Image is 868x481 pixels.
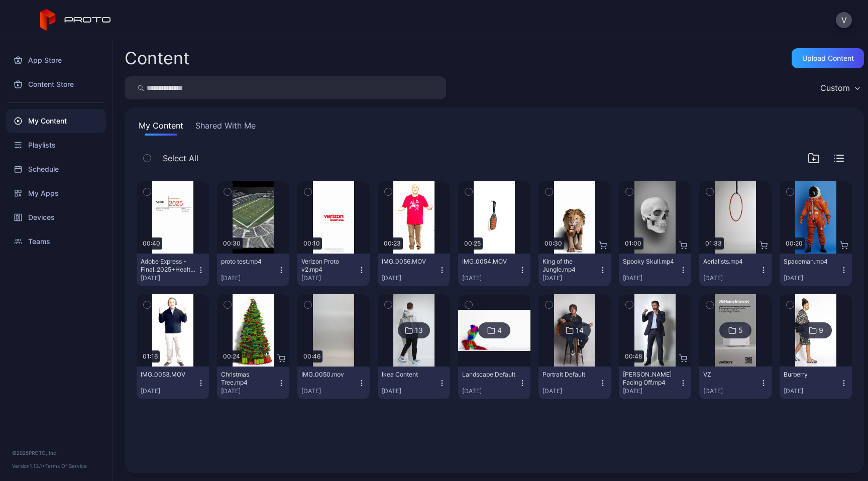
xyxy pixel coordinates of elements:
[125,50,189,67] div: Content
[137,254,209,286] button: Adobe Express - Final_2025+Healthcare_on_Air_Summit_Agenda.10sec.mp4[DATE]
[217,367,289,399] button: Christmas Tree.mp4[DATE]
[12,449,100,457] div: © 2025 PROTO, Inc.
[802,54,854,62] div: Upload Content
[297,367,370,399] button: IMG_0050.mov[DATE]
[141,371,196,379] div: IMG_0053.MOV
[623,258,678,266] div: Spooky Skull.mp4
[542,371,598,379] div: Portrait Default
[12,463,45,469] span: Version 1.13.1 •
[378,254,450,286] button: IMG_0056.MOV[DATE]
[163,152,198,164] span: Select All
[458,367,530,399] button: Landscape Default[DATE]
[301,387,358,395] div: [DATE]
[542,258,598,274] div: King of the Jungle.mp4
[301,274,358,282] div: [DATE]
[6,157,106,181] a: Schedule
[542,387,599,395] div: [DATE]
[382,258,437,266] div: IMG_0056.MOV
[6,181,106,205] a: My Apps
[497,326,502,335] div: 4
[6,72,106,96] a: Content Store
[784,371,839,379] div: Burberry
[780,254,852,286] button: Spaceman.mp4[DATE]
[378,367,450,399] button: Ikea Content[DATE]
[382,371,437,379] div: Ikea Content
[462,274,518,282] div: [DATE]
[221,371,276,387] div: Christmas Tree.mp4
[462,387,518,395] div: [DATE]
[619,254,691,286] button: Spooky Skull.mp4[DATE]
[6,48,106,72] a: App Store
[703,387,759,395] div: [DATE]
[6,205,106,229] a: Devices
[576,326,584,335] div: 14
[619,367,691,399] button: [PERSON_NAME] Facing Off.mp4[DATE]
[6,109,106,133] a: My Content
[6,133,106,157] a: Playlists
[382,274,438,282] div: [DATE]
[784,387,840,395] div: [DATE]
[141,274,197,282] div: [DATE]
[703,371,758,379] div: VZ
[137,119,185,136] button: My Content
[815,76,864,99] button: Custom
[699,254,772,286] button: Aerialists.mp4[DATE]
[623,274,679,282] div: [DATE]
[382,387,438,395] div: [DATE]
[6,229,106,254] a: Teams
[137,367,209,399] button: IMG_0053.MOV[DATE]
[699,367,772,399] button: VZ[DATE]
[542,274,599,282] div: [DATE]
[623,371,678,387] div: Manny Pacquiao Facing Off.mp4
[623,387,679,395] div: [DATE]
[703,258,758,266] div: Aerialists.mp4
[45,463,87,469] a: Terms Of Service
[141,387,197,395] div: [DATE]
[297,254,370,286] button: Verizon Proto v2.mp4[DATE]
[703,274,759,282] div: [DATE]
[301,371,357,379] div: IMG_0050.mov
[819,326,823,335] div: 9
[221,387,277,395] div: [DATE]
[538,254,611,286] button: King of the Jungle.mp4[DATE]
[738,326,743,335] div: 5
[221,274,277,282] div: [DATE]
[462,371,517,379] div: Landscape Default
[784,258,839,266] div: Spaceman.mp4
[301,258,357,274] div: Verizon Proto v2.mp4
[221,258,276,266] div: proto test.mp4
[780,367,852,399] button: Burberry[DATE]
[415,326,423,335] div: 13
[217,254,289,286] button: proto test.mp4[DATE]
[784,274,840,282] div: [DATE]
[538,367,611,399] button: Portrait Default[DATE]
[820,83,850,93] div: Custom
[141,258,196,274] div: Adobe Express - Final_2025+Healthcare_on_Air_Summit_Agenda.10sec.mp4
[792,48,864,68] button: Upload Content
[462,258,517,266] div: IMG_0054.MOV
[836,12,852,28] button: V
[193,119,258,136] button: Shared With Me
[458,254,530,286] button: IMG_0054.MOV[DATE]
